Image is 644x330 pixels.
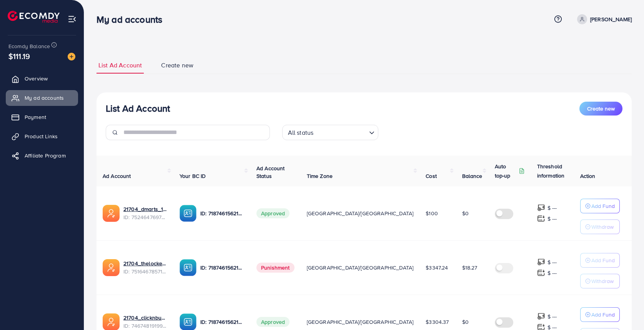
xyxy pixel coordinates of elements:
button: Add Fund [580,199,620,213]
span: [GEOGRAPHIC_DATA]/[GEOGRAPHIC_DATA] [307,264,414,271]
a: 21704_dmarts_1751968678379 [123,205,167,213]
button: Create new [579,102,622,116]
a: Overview [6,71,78,86]
span: Approved [256,208,290,218]
span: Ad Account [103,172,131,180]
img: ic-ads-acc.e4c84228.svg [103,205,120,222]
button: Withdraw [580,274,620,288]
a: 21704_clicknbuypk_1738658630816 [123,314,167,322]
span: Approved [256,317,290,327]
button: Withdraw [580,219,620,234]
span: Cost [426,172,437,180]
a: Affiliate Program [6,148,78,163]
img: top-up amount [537,258,545,266]
span: Time Zone [307,172,333,180]
input: Search for option [316,126,366,138]
span: $18.27 [462,264,478,271]
p: Withdraw [591,276,614,286]
p: [PERSON_NAME] [590,15,632,24]
span: ID: 7516467857187029008 [123,268,167,275]
p: Add Fund [591,256,615,265]
a: Product Links [6,129,78,144]
span: All status [286,127,315,138]
span: Affiliate Program [25,152,66,159]
span: ID: 7524647697966678024 [123,213,167,221]
span: My ad accounts [25,94,64,102]
a: My ad accounts [6,90,78,106]
p: Withdraw [591,222,614,231]
div: <span class='underline'>21704_clicknbuypk_1738658630816</span></br>7467481919945572369 [123,314,167,330]
img: top-up amount [537,312,545,320]
p: $ --- [547,214,557,223]
p: Add Fund [591,201,615,211]
img: menu [68,15,77,23]
span: $3304.37 [426,318,449,326]
span: [GEOGRAPHIC_DATA]/[GEOGRAPHIC_DATA] [307,318,414,326]
span: Punishment [256,263,295,273]
span: Payment [25,113,46,121]
span: $100 [426,209,438,217]
span: Action [580,172,596,180]
div: <span class='underline'>21704_thelocketlab_1750064069407</span></br>7516467857187029008 [123,260,167,275]
div: Search for option [282,125,378,140]
button: Add Fund [580,307,620,322]
span: [GEOGRAPHIC_DATA]/[GEOGRAPHIC_DATA] [307,209,414,217]
span: Product Links [25,132,58,140]
img: ic-ba-acc.ded83a64.svg [180,259,196,276]
span: Ecomdy Balance [8,42,50,50]
img: image [68,53,75,60]
h3: List Ad Account [106,103,170,114]
span: Create new [587,105,615,112]
span: Your BC ID [180,172,206,180]
p: ID: 7187461562175750146 [200,263,244,272]
span: Balance [462,172,483,180]
p: $ --- [547,203,557,213]
img: logo [8,11,60,23]
p: $ --- [547,312,557,321]
a: Payment [6,109,78,125]
a: [PERSON_NAME] [574,14,632,24]
p: ID: 7187461562175750146 [200,209,244,218]
p: ID: 7187461562175750146 [200,317,244,327]
img: top-up amount [537,269,545,277]
p: $ --- [547,258,557,267]
span: $3347.24 [426,264,448,271]
img: top-up amount [537,214,545,223]
h3: My ad accounts [97,14,168,25]
p: Add Fund [591,310,615,319]
iframe: Chat [611,295,638,324]
a: 21704_thelocketlab_1750064069407 [123,260,167,267]
img: top-up amount [537,204,545,212]
span: Ad Account Status [256,164,285,180]
span: Create new [161,61,193,70]
p: Auto top-up [495,162,517,180]
span: $0 [462,318,469,326]
p: Threshold information [537,162,575,180]
p: $ --- [547,268,557,278]
img: ic-ba-acc.ded83a64.svg [180,205,196,222]
button: Add Fund [580,253,620,268]
div: <span class='underline'>21704_dmarts_1751968678379</span></br>7524647697966678024 [123,205,167,221]
span: ID: 7467481919945572369 [123,322,167,330]
span: $111.19 [8,50,30,62]
span: Overview [25,75,48,82]
img: ic-ads-acc.e4c84228.svg [103,259,120,276]
span: List Ad Account [98,61,142,70]
span: $0 [462,209,469,217]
